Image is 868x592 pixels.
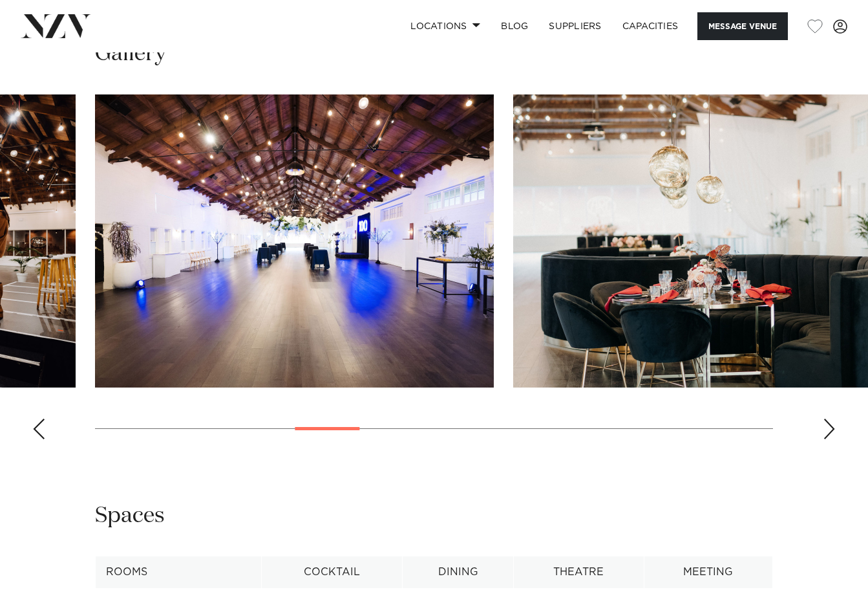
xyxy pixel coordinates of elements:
swiper-slide: 6 / 17 [95,94,494,388]
th: Theatre [514,556,644,588]
h2: Spaces [95,501,165,531]
a: SUPPLIERS [538,12,611,40]
img: nzv-logo.png [21,14,91,38]
h2: Gallery [95,39,166,69]
th: Rooms [96,556,262,588]
a: BLOG [491,12,538,40]
th: Meeting [644,556,773,588]
img: Blank space at Tote on Ascot [95,94,494,388]
a: Capacities [612,12,689,40]
th: Cocktail [262,556,403,588]
a: Locations [400,12,491,40]
th: Dining [403,556,514,588]
button: Message Venue [697,12,788,40]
